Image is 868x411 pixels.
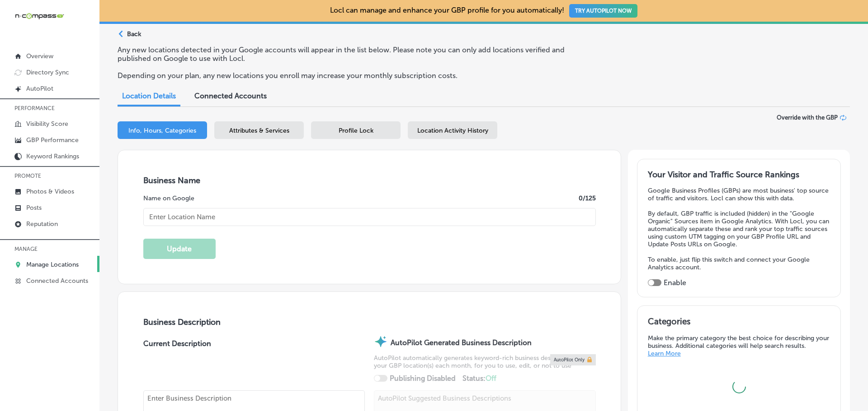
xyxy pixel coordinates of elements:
[143,317,596,327] h3: Business Description
[194,92,267,100] span: Connected Accounts
[143,339,211,390] label: Current Description
[26,277,88,285] p: Connected Accounts
[648,256,830,271] p: To enable, just flip this switch and connect your Google Analytics account.
[127,30,141,38] p: Back
[26,69,69,76] p: Directory Sync
[128,127,196,134] span: Info, Hours, Categories
[26,136,79,144] p: GBP Performance
[339,127,373,134] span: Profile Lock
[143,239,216,259] button: Update
[26,85,53,92] p: AutoPilot
[648,170,830,180] h3: Your Visitor and Traffic Source Rankings
[664,278,686,287] label: Enable
[777,114,838,121] span: Override with the GBP
[26,188,74,195] p: Photos & Videos
[143,194,194,202] label: Name on Google
[391,338,532,347] strong: AutoPilot Generated Business Description
[26,204,42,212] p: Posts
[26,120,68,128] p: Visibility Score
[118,46,594,63] p: Any new locations detected in your Google accounts will appear in the list below. Please note you...
[14,12,64,20] img: 660ab0bf-5cc7-4cb8-ba1c-48b5ae0f18e60NCTV_CLogo_TV_Black_-500x88.png
[229,127,289,134] span: Attributes & Services
[648,187,830,202] p: Google Business Profiles (GBPs) are most business' top source of traffic and visitors. Locl can s...
[122,92,176,100] span: Location Details
[26,52,53,60] p: Overview
[374,335,387,348] img: autopilot-icon
[579,194,596,202] label: 0 /125
[26,261,79,268] p: Manage Locations
[417,127,488,134] span: Location Activity History
[648,334,830,357] p: Make the primary category the best choice for describing your business. Additional categories wil...
[143,175,596,185] h3: Business Name
[143,208,596,226] input: Enter Location Name
[648,210,830,248] p: By default, GBP traffic is included (hidden) in the "Google Organic" Sources item in Google Analy...
[26,220,58,228] p: Reputation
[648,350,681,357] a: Learn More
[26,152,79,160] p: Keyword Rankings
[648,316,830,330] h3: Categories
[569,4,637,18] button: TRY AUTOPILOT NOW
[118,71,594,80] p: Depending on your plan, any new locations you enroll may increase your monthly subscription costs.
